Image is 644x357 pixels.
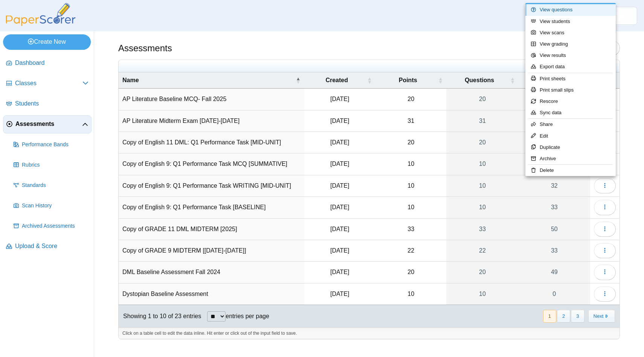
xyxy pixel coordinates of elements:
[519,153,590,175] a: 34
[510,77,515,84] span: Questions : Activate to sort
[519,89,590,110] a: 31
[330,291,349,297] time: Sep 2, 2025 at 6:45 AM
[122,76,295,84] span: Name
[119,197,304,218] td: Copy of English 9: Q1 Performance Task [BASELINE]
[22,161,89,169] span: Rubrics
[446,197,518,218] a: 10
[525,119,616,130] a: Share
[525,84,616,96] a: Print small slips
[3,115,92,133] a: Assessments
[543,310,556,322] button: 1
[519,175,590,196] a: 32
[330,204,349,210] time: Sep 3, 2024 at 1:29 PM
[22,222,89,230] span: Archived Assessments
[519,110,590,132] a: 14
[22,182,89,189] span: Standards
[525,73,616,84] a: Print sheets
[3,21,78,27] a: PaperScorer
[522,76,580,84] span: Students
[119,328,620,339] div: Click on a table cell to edit the data inline. Hit enter or click out of the input field to save.
[15,79,82,87] span: Classes
[588,310,615,322] button: Next
[375,175,446,197] td: 10
[446,262,518,283] a: 20
[612,10,624,22] img: ps.DJLweR3PqUi7feal
[15,242,89,250] span: Upload & Score
[22,141,89,149] span: Performance Bands
[119,219,304,240] td: Copy of GRADE 11 DML MIDTERM [2025]
[446,175,518,196] a: 10
[11,156,92,174] a: Rubrics
[525,4,616,15] a: View questions
[519,283,590,305] a: 0
[3,75,92,93] a: Classes
[119,240,304,262] td: Copy of GRADE 9 MIDTERM [[DATE]-[DATE]]
[519,262,590,283] a: 49
[11,136,92,154] a: Performance Bands
[330,269,349,275] time: Sep 2, 2024 at 3:25 PM
[375,262,446,283] td: 20
[367,77,372,84] span: Created : Activate to sort
[375,283,446,305] td: 10
[525,16,616,27] a: View students
[119,153,304,175] td: Copy of English 9: Q1 Performance Task MCQ [SUMMATIVE]
[446,283,518,305] a: 10
[375,110,446,132] td: 31
[525,96,616,107] a: Rescore
[3,54,92,72] a: Dashboard
[450,76,508,84] span: Questions
[119,305,201,328] div: Showing 1 to 10 of 23 entries
[446,153,518,175] a: 10
[330,182,349,189] time: Oct 7, 2024 at 7:16 AM
[3,3,78,26] img: PaperScorer
[525,50,616,61] a: View results
[119,132,304,153] td: Copy of English 11 DML: Q1 Performance Task [MID-UNIT]
[3,237,92,256] a: Upload & Score
[375,89,446,110] td: 20
[15,120,82,128] span: Assessments
[612,10,624,22] span: Shaylene Krupinski
[3,95,92,113] a: Students
[330,118,349,124] time: Jan 17, 2025 at 2:27 PM
[15,59,89,67] span: Dashboard
[525,142,616,153] a: Duplicate
[118,42,172,55] h1: Assessments
[330,161,349,167] time: Nov 11, 2024 at 6:59 AM
[379,76,436,84] span: Points
[330,226,349,232] time: Jan 15, 2025 at 1:36 PM
[525,130,616,142] a: Edit
[525,27,616,38] a: View scans
[119,110,304,132] td: AP Literature Midterm Exam [DATE]-[DATE]
[519,240,590,261] a: 33
[542,310,615,322] nav: pagination
[119,175,304,197] td: Copy of English 9: Q1 Performance Task WRITING [MID-UNIT]
[375,132,446,153] td: 20
[3,34,91,49] a: Create New
[11,176,92,195] a: Standards
[15,100,89,108] span: Students
[296,77,301,84] span: Name : Activate to invert sorting
[525,38,616,50] a: View grading
[375,219,446,240] td: 33
[519,197,590,218] a: 33
[330,247,349,254] time: Jan 15, 2025 at 1:26 PM
[11,197,92,215] a: Scan History
[438,77,443,84] span: Points : Activate to sort
[308,76,366,84] span: Created
[571,310,584,322] button: 3
[600,7,637,25] a: ps.DJLweR3PqUi7feal
[330,96,349,102] time: Sep 2, 2025 at 12:19 PM
[446,132,518,153] a: 20
[446,240,518,261] a: 22
[22,202,89,210] span: Scan History
[330,139,349,146] time: Oct 21, 2024 at 8:24 AM
[446,219,518,240] a: 33
[519,219,590,240] a: 50
[557,310,570,322] button: 2
[525,107,616,118] a: Sync data
[119,262,304,283] td: DML Baseline Assessment Fall 2024
[525,153,616,164] a: Archive
[525,61,616,72] a: Export data
[525,165,616,176] a: Delete
[446,89,518,110] a: 20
